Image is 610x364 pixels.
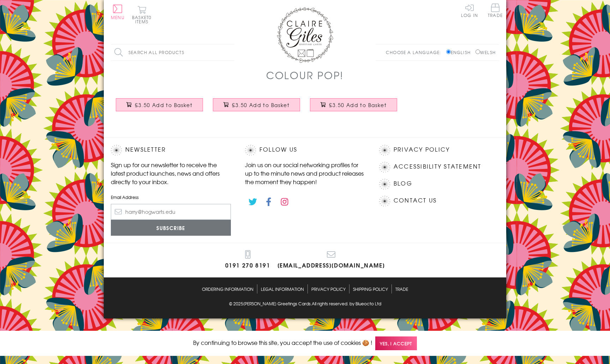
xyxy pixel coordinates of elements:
[111,93,208,123] a: Birthday Card, Stars, Happy Birthday, text foiled in shiny gold £3.50 Add to Basket
[446,49,451,54] input: English
[232,101,289,108] span: £3.50 Add to Basket
[116,98,203,111] button: £3.50 Add to Basket
[312,300,348,307] span: All rights reserved.
[227,45,234,60] input: Search
[386,49,445,55] p: Choose a language:
[245,145,365,155] h2: Follow Us
[266,68,344,82] h1: Colour POP!
[375,336,417,350] span: Yes, I accept
[111,194,231,200] label: Email Address
[394,145,450,154] a: Privacy Policy
[394,179,412,188] a: Blog
[329,101,387,108] span: £3.50 Add to Basket
[111,220,231,236] input: Subscribe
[488,4,503,19] a: Trade
[446,49,474,55] label: English
[213,98,300,111] button: £3.50 Add to Basket
[111,204,231,220] input: harry@hogwarts.edu
[245,160,365,186] p: Join us on our social networking profiles for up to the minute news and product releases the mome...
[208,93,305,123] a: Birthday Card, Great Grandma Pink Flowers, text foiled in shiny gold £3.50 Add to Basket
[305,93,402,123] a: Birthday Card, Pink Flowers, Happy Birthday, text foiled in shiny gold £3.50 Add to Basket
[261,284,304,293] a: Legal Information
[225,250,270,270] a: 0191 270 8191
[135,14,151,25] span: 0 items
[461,4,478,17] a: Log In
[202,284,253,293] a: Ordering Information
[488,4,503,17] span: Trade
[111,300,499,307] p: © 2025 .
[277,7,333,63] img: Claire Giles Greetings Cards
[394,196,437,205] a: Contact Us
[311,284,346,293] a: Privacy Policy
[111,145,231,155] h2: Newsletter
[111,14,125,20] span: Menu
[476,49,496,55] label: Welsh
[277,250,385,270] a: [EMAIL_ADDRESS][DOMAIN_NAME]
[135,101,192,108] span: £3.50 Add to Basket
[243,300,311,308] a: [PERSON_NAME] Greetings Cards
[395,284,408,293] a: Trade
[310,98,397,111] button: £3.50 Add to Basket
[111,5,125,19] button: Menu
[132,6,151,24] button: Basket0 items
[111,160,231,186] p: Sign up for our newsletter to receive the latest product launches, news and offers directly to yo...
[349,300,381,308] a: by Blueocto Ltd
[394,162,482,171] a: Accessibility Statement
[353,284,388,293] a: Shipping Policy
[111,45,234,60] input: Search all products
[476,49,480,54] input: Welsh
